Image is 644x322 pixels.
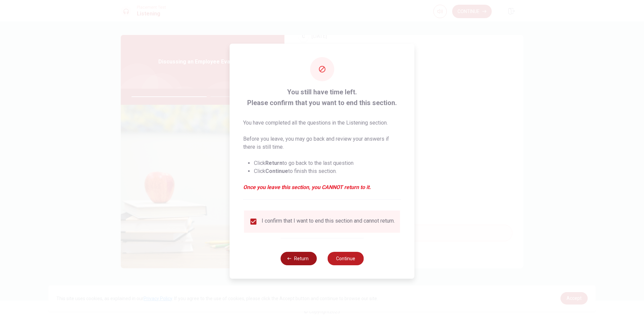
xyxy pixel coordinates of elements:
li: Click to finish this section. [254,167,401,175]
strong: Return [265,160,282,166]
em: Once you leave this section, you CANNOT return to it. [243,183,401,191]
span: You still have time left. Please confirm that you want to end this section. [243,87,401,108]
strong: Continue [265,168,288,174]
p: You have completed all the questions in the Listening section. [243,119,401,127]
button: Continue [327,252,364,265]
button: Return [280,252,317,265]
div: I confirm that I want to end this section and cannot return. [262,218,395,226]
li: Click to go back to the last question [254,159,401,167]
p: Before you leave, you may go back and review your answers if there is still time. [243,135,401,151]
